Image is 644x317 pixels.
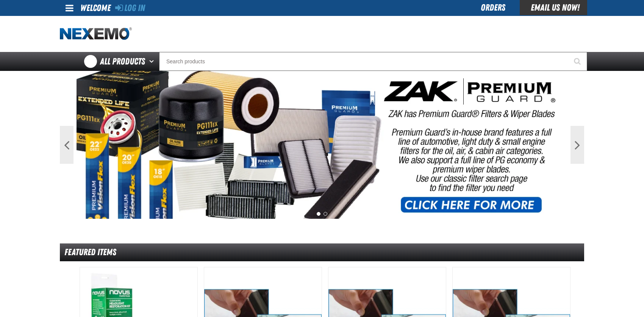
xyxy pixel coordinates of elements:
img: Nexemo logo [60,27,132,41]
button: Start Searching [568,52,587,71]
button: 1 of 2 [317,212,320,216]
span: All Products [100,55,145,68]
img: PG Filters & Wipers [77,71,568,219]
button: 2 of 2 [324,212,327,216]
a: Log In [115,3,145,13]
div: Featured Items [60,243,584,261]
button: Next [571,126,584,164]
input: Search [159,52,587,71]
button: Open All Products pages [147,52,159,71]
button: Previous [60,126,73,164]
